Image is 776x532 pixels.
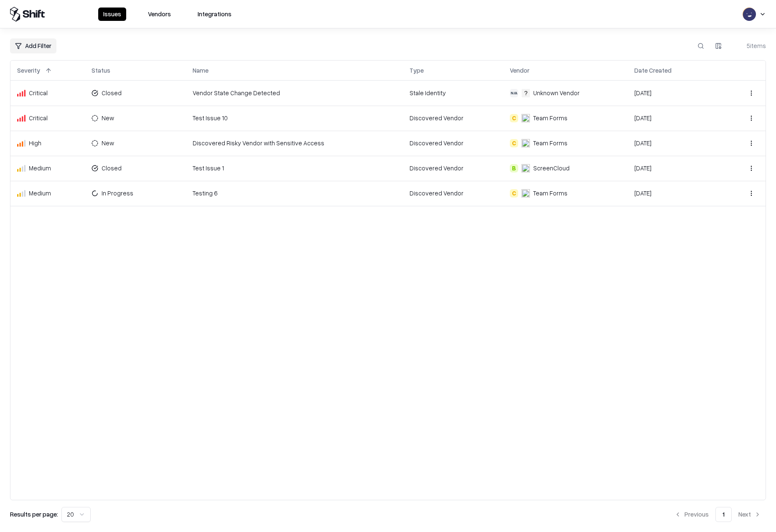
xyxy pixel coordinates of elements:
[17,164,78,172] div: Medium
[186,156,403,181] td: Test Issue 1
[98,8,126,21] button: Issues
[533,114,567,122] div: Team Forms
[628,81,723,106] td: [DATE]
[102,89,122,97] div: Closed
[669,507,766,522] nav: pagination
[102,164,122,172] div: Closed
[92,137,127,150] button: New
[510,66,529,75] div: Vendor
[522,114,530,122] img: Team Forms
[510,139,518,147] div: C
[634,66,672,75] div: Date Created
[628,131,723,156] td: [DATE]
[17,189,78,198] div: Medium
[628,106,723,131] td: [DATE]
[533,89,580,97] div: Unknown Vendor
[143,8,176,21] button: Vendors
[403,131,504,156] td: Discovered Vendor
[403,106,504,131] td: Discovered Vendor
[193,8,237,21] button: Integrations
[10,38,56,53] button: Add Filter
[510,89,518,97] div: N/A
[193,66,209,75] div: Name
[10,510,58,519] p: Results per page:
[522,139,530,147] img: Team Forms
[186,181,403,206] td: Testing 6
[17,114,78,122] div: Critical
[17,139,78,147] div: High
[102,189,133,198] div: In Progress
[17,66,40,75] div: Severity
[510,164,518,172] div: B
[733,41,766,50] div: 5 items
[403,81,504,106] td: Stale Identity
[715,507,732,522] button: 1
[403,156,504,181] td: Discovered Vendor
[522,189,530,198] img: Team Forms
[17,89,78,97] div: Critical
[186,131,403,156] td: Discovered Risky Vendor with Sensitive Access
[533,189,567,198] div: Team Forms
[522,164,530,172] img: ScreenCloud
[92,162,134,175] button: Closed
[510,114,518,122] div: C
[510,189,518,198] div: C
[533,164,570,172] div: ScreenCloud
[403,181,504,206] td: Discovered Vendor
[628,181,723,206] td: [DATE]
[533,139,567,147] div: Team Forms
[92,187,146,200] button: In Progress
[92,66,110,75] div: Status
[186,81,403,106] td: Vendor State Change Detected
[628,156,723,181] td: [DATE]
[410,66,424,75] div: Type
[102,139,114,147] div: New
[102,114,114,122] div: New
[92,111,127,125] button: New
[92,86,134,100] button: Closed
[186,106,403,131] td: Test Issue 10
